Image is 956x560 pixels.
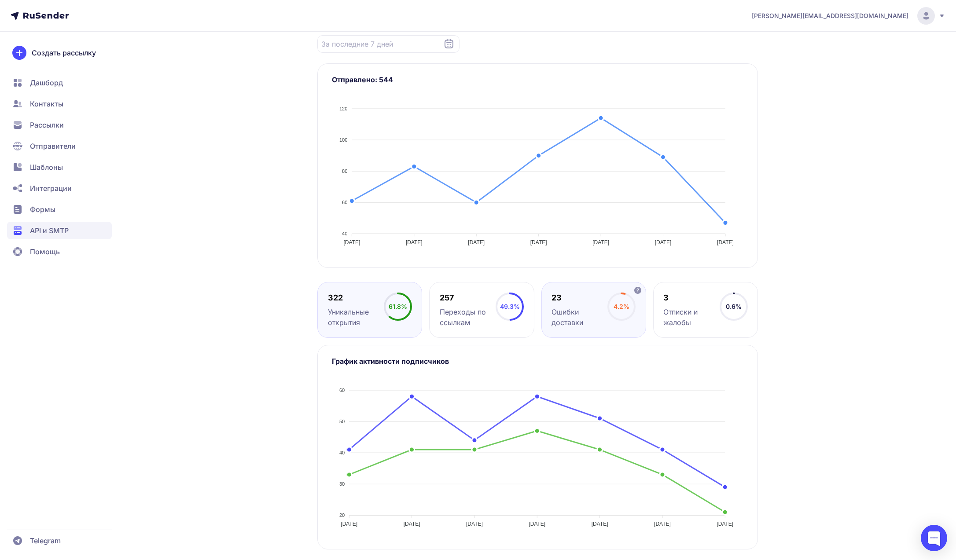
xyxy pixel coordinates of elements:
[30,162,63,172] span: Шаблоны
[30,225,69,236] span: API и SMTP
[468,239,485,245] tspan: [DATE]
[500,303,520,310] span: 49.3%
[440,307,496,328] div: Переходы по ссылкам
[406,239,423,245] tspan: [DATE]
[404,521,420,527] tspan: [DATE]
[339,388,345,393] tspan: 60
[440,293,496,303] div: 257
[32,48,96,58] span: Создать рассылку
[614,303,629,310] span: 4.2%
[654,521,671,527] tspan: [DATE]
[7,532,112,549] a: Telegram
[339,450,345,455] tspan: 40
[529,521,545,527] tspan: [DATE]
[30,204,55,215] span: Формы
[339,419,345,424] tspan: 50
[332,74,743,85] h3: Отправлено: 544
[717,521,733,527] tspan: [DATE]
[592,521,608,527] tspan: [DATE]
[30,183,72,194] span: Интеграции
[30,99,63,109] span: Контакты
[328,293,384,303] div: 322
[30,246,60,257] span: Помощь
[30,535,61,546] span: Telegram
[339,512,345,518] tspan: 20
[30,120,64,130] span: Рассылки
[663,293,719,303] div: 3
[592,239,609,245] tspan: [DATE]
[343,239,360,245] tspan: [DATE]
[341,521,357,527] tspan: [DATE]
[339,137,347,143] tspan: 100
[717,239,734,245] tspan: [DATE]
[342,168,347,174] tspan: 80
[552,307,607,328] div: Ошибки доставки
[530,239,547,245] tspan: [DATE]
[328,307,384,328] div: Уникальные открытия
[317,35,460,53] input: Datepicker input
[30,141,76,151] span: Отправители
[339,106,347,111] tspan: 120
[30,77,63,88] span: Дашборд
[552,293,607,303] div: 23
[726,303,742,310] span: 0.6%
[389,303,407,310] span: 61.8%
[466,521,483,527] tspan: [DATE]
[342,231,347,236] tspan: 40
[342,200,347,205] tspan: 60
[655,239,672,245] tspan: [DATE]
[663,307,719,328] div: Отписки и жалобы
[339,481,345,487] tspan: 30
[332,356,743,366] h3: График активности подписчиков
[752,11,908,20] span: [PERSON_NAME][EMAIL_ADDRESS][DOMAIN_NAME]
